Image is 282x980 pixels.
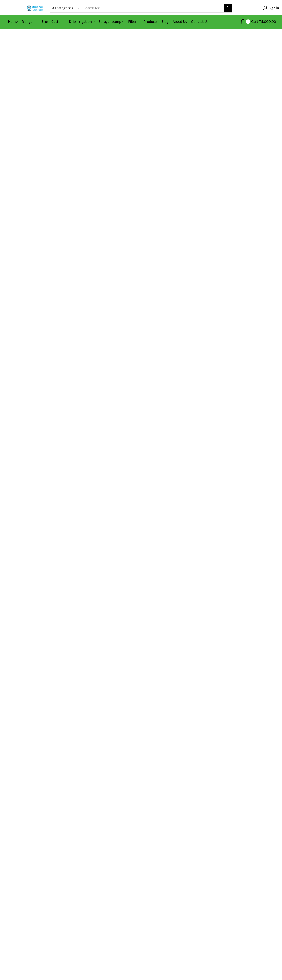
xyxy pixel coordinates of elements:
a: Sprayer pump [97,17,126,26]
a: Sign in [238,5,279,12]
a: Drip Irrigation [67,17,97,26]
a: Brush Cutter [40,17,67,26]
a: Blog [160,17,171,26]
span: Sign in [268,6,279,11]
a: 1 Cart ₹5,000.00 [236,18,276,25]
button: Search button [224,4,232,12]
a: Products [142,17,160,26]
a: Raingun [20,17,40,26]
a: Home [6,17,20,26]
a: About Us [171,17,189,26]
span: 1 [246,19,250,24]
a: Filter [126,17,142,26]
a: Contact Us [189,17,210,26]
span: Cart [250,19,258,24]
bdi: 5,000.00 [259,19,276,25]
input: Search for... [82,4,224,12]
span: ₹ [259,19,261,25]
